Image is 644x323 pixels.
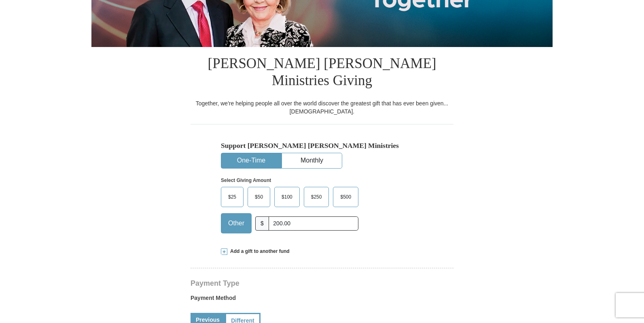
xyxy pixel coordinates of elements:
[269,216,358,231] input: Other Amount
[191,99,453,116] div: Together, we're helping people all over the world discover the greatest gift that has ever been g...
[307,191,326,203] span: $250
[221,141,423,150] h5: Support [PERSON_NAME] [PERSON_NAME] Ministries
[227,248,290,255] span: Add a gift to another fund
[278,191,297,203] span: $100
[336,191,355,203] span: $500
[251,191,267,203] span: $50
[221,153,281,168] button: One-Time
[255,216,269,231] span: $
[282,153,342,168] button: Monthly
[191,294,453,306] label: Payment Method
[224,217,248,229] span: Other
[224,191,240,203] span: $25
[191,47,453,99] h1: [PERSON_NAME] [PERSON_NAME] Ministries Giving
[221,178,271,183] strong: Select Giving Amount
[191,280,453,287] h4: Payment Type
